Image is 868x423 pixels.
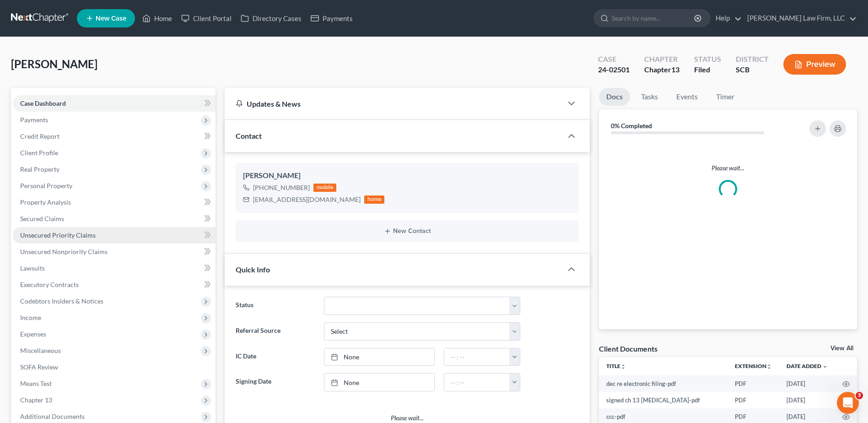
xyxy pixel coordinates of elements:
[20,396,52,404] span: Chapter 13
[766,364,772,369] i: unfold_more
[20,330,46,338] span: Expenses
[787,363,828,369] a: Date Added expand_more
[13,244,216,260] a: Unsecured Nonpriority Claims
[313,184,336,192] div: mobile
[231,297,319,315] label: Status
[735,363,772,369] a: Extensionunfold_more
[634,88,665,106] a: Tasks
[253,195,361,204] div: [EMAIL_ADDRESS][DOMAIN_NAME]
[694,54,721,65] div: Status
[598,65,630,75] div: 24-02501
[612,10,695,27] input: Search by name...
[20,149,58,157] span: Client Profile
[444,374,510,391] input: -- : --
[669,88,705,106] a: Events
[736,54,769,65] div: District
[856,392,863,399] span: 3
[13,194,216,211] a: Property Analysis
[20,198,71,206] span: Property Analysis
[606,363,626,369] a: Titleunfold_more
[599,375,728,392] td: dec re electronic filing-pdf
[13,359,216,375] a: SOFA Review
[598,54,630,65] div: Case
[243,170,571,181] div: [PERSON_NAME]
[620,364,626,369] i: unfold_more
[236,131,262,140] span: Contact
[736,65,769,75] div: SCB
[20,412,85,420] span: Additional Documents
[743,10,857,27] a: [PERSON_NAME] Law Firm, LLC
[324,374,434,391] a: None
[671,65,679,74] span: 13
[20,347,61,354] span: Miscellaneous
[13,211,216,227] a: Secured Claims
[611,122,652,130] strong: 0% Completed
[20,99,66,107] span: Case Dashboard
[599,88,630,106] a: Docs
[709,88,742,106] a: Timer
[364,195,384,204] div: home
[837,392,859,414] iframe: Intercom live chat
[243,228,571,235] button: New Contact
[13,95,216,112] a: Case Dashboard
[644,65,679,75] div: Chapter
[20,116,48,124] span: Payments
[236,99,551,108] div: Updates & News
[13,128,216,145] a: Credit Report
[13,260,216,277] a: Lawsuits
[779,392,835,408] td: [DATE]
[20,231,96,239] span: Unsecured Priority Claims
[599,344,658,353] div: Client Documents
[444,348,510,366] input: -- : --
[822,364,828,369] i: expand_more
[231,348,319,366] label: IC Date
[644,54,679,65] div: Chapter
[13,277,216,293] a: Executory Contracts
[779,375,835,392] td: [DATE]
[711,10,742,27] a: Help
[324,348,434,366] a: None
[231,373,319,391] label: Signing Date
[231,322,319,341] label: Referral Source
[11,57,97,70] span: [PERSON_NAME]
[96,15,126,22] span: New Case
[236,10,306,27] a: Directory Cases
[13,227,216,244] a: Unsecured Priority Claims
[20,297,103,305] span: Codebtors Insiders & Notices
[236,413,579,423] p: Please wait...
[20,165,59,173] span: Real Property
[20,380,52,387] span: Means Test
[830,345,853,352] a: View All
[20,215,64,222] span: Secured Claims
[236,265,270,274] span: Quick Info
[20,132,59,140] span: Credit Report
[20,314,41,321] span: Income
[728,375,779,392] td: PDF
[20,182,72,190] span: Personal Property
[253,183,310,192] div: [PHONE_NUMBER]
[606,163,850,173] p: Please wait...
[20,264,45,272] span: Lawsuits
[138,10,177,27] a: Home
[728,392,779,408] td: PDF
[20,248,108,255] span: Unsecured Nonpriority Claims
[783,54,846,75] button: Preview
[694,65,721,75] div: Filed
[306,10,357,27] a: Payments
[599,392,728,408] td: signed ch 13 [MEDICAL_DATA]-pdf
[177,10,236,27] a: Client Portal
[20,281,79,288] span: Executory Contracts
[20,363,58,371] span: SOFA Review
